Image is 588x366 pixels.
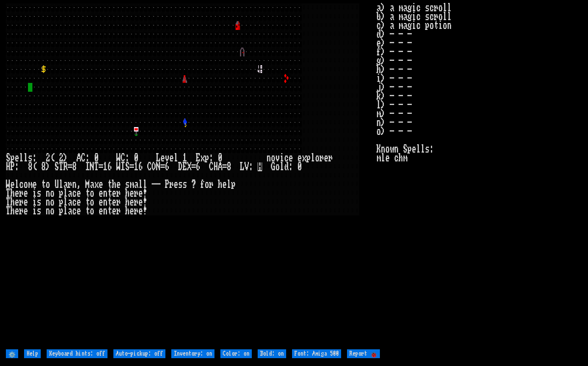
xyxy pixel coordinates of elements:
[24,189,28,198] div: e
[19,180,24,189] div: c
[77,180,81,189] div: ,
[99,198,103,207] div: e
[218,154,222,162] div: 0
[289,154,293,162] div: e
[85,180,90,189] div: M
[138,180,143,189] div: l
[138,198,143,207] div: e
[63,162,68,171] div: R
[99,207,103,215] div: e
[19,189,24,198] div: r
[90,180,94,189] div: a
[209,154,214,162] div: :
[130,207,134,215] div: e
[200,154,205,162] div: x
[125,180,130,189] div: s
[125,189,130,198] div: h
[214,162,218,171] div: H
[200,180,205,189] div: f
[143,180,147,189] div: l
[28,154,32,162] div: s
[171,349,214,358] input: Inventory: on
[112,207,116,215] div: e
[125,154,130,162] div: :
[289,162,293,171] div: :
[59,198,63,207] div: p
[183,162,187,171] div: E
[113,349,165,358] input: Auto-pickup: off
[32,154,37,162] div: :
[231,180,236,189] div: p
[196,154,200,162] div: E
[227,162,231,171] div: 8
[19,154,24,162] div: l
[19,198,24,207] div: r
[134,162,138,171] div: 1
[143,207,147,215] div: !
[37,207,41,215] div: s
[15,189,19,198] div: e
[138,189,143,198] div: e
[143,189,147,198] div: !
[178,180,183,189] div: s
[59,207,63,215] div: p
[107,189,112,198] div: t
[85,198,90,207] div: t
[249,162,253,171] div: :
[174,180,178,189] div: e
[107,198,112,207] div: t
[156,154,160,162] div: L
[77,198,81,207] div: e
[347,349,380,358] input: Report 🐞
[156,180,160,189] div: -
[32,198,37,207] div: i
[68,207,72,215] div: a
[77,207,81,215] div: e
[32,180,37,189] div: e
[107,162,112,171] div: 6
[24,207,28,215] div: e
[24,180,28,189] div: o
[156,162,160,171] div: N
[94,180,99,189] div: x
[103,162,107,171] div: 1
[6,207,10,215] div: T
[121,154,125,162] div: C
[112,198,116,207] div: e
[134,207,138,215] div: r
[41,162,46,171] div: 8
[165,154,169,162] div: v
[160,162,165,171] div: =
[85,189,90,198] div: t
[6,349,18,358] input: ⚙️
[46,207,50,215] div: n
[165,180,169,189] div: P
[320,154,324,162] div: r
[284,154,289,162] div: c
[6,180,10,189] div: W
[63,198,68,207] div: l
[59,154,63,162] div: 2
[196,162,200,171] div: 6
[32,207,37,215] div: i
[77,189,81,198] div: e
[218,180,222,189] div: h
[376,3,582,347] stats: a) a magic scroll b) a magic scroll c) a magic potion d) - - - e) - - - f) - - - g) - - - h) - - ...
[107,180,112,189] div: t
[280,162,284,171] div: l
[116,154,121,162] div: W
[222,162,227,171] div: =
[6,162,10,171] div: H
[130,198,134,207] div: e
[125,162,130,171] div: S
[72,189,77,198] div: c
[85,162,90,171] div: I
[116,189,121,198] div: r
[6,154,10,162] div: S
[24,154,28,162] div: l
[54,162,59,171] div: S
[134,180,138,189] div: a
[68,189,72,198] div: a
[63,189,68,198] div: l
[220,349,252,358] input: Color: on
